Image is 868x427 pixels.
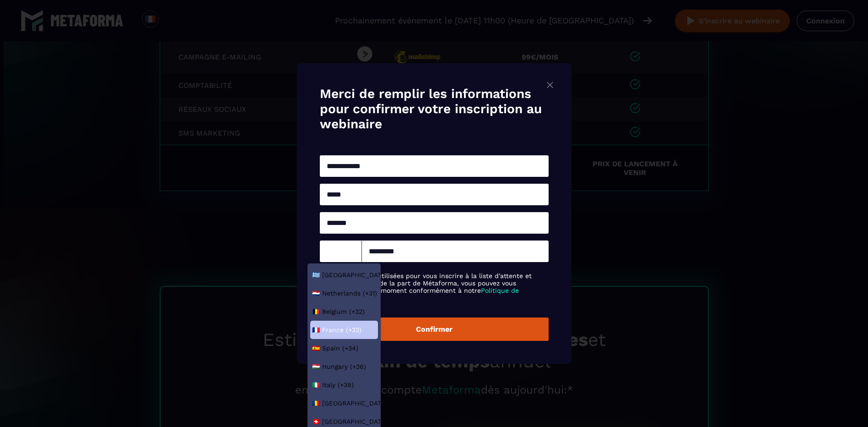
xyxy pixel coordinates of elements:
[312,399,320,408] span: 🇷🇴
[312,417,320,426] span: 🇨🇭
[322,344,358,353] span: Spain (+34)
[312,307,320,316] span: 🇧🇪
[322,289,377,298] span: Netherlands (+31)
[312,344,320,353] span: 🇪🇸
[322,362,366,371] span: Hungary (+36)
[312,362,320,371] span: 🇭🇺
[545,79,555,91] img: close
[322,307,365,316] span: Belgium (+32)
[312,270,320,279] span: 🇬🇷
[322,270,405,279] span: [GEOGRAPHIC_DATA] (+30)
[320,287,519,301] a: Politique de confidentialité
[312,325,320,334] span: 🇫🇷
[320,86,549,131] h4: Merci de remplir les informations pour confirmer votre inscription au webinaire
[322,325,361,334] span: France (+33)
[322,380,354,389] span: Italy (+39)
[312,380,320,389] span: 🇮🇹
[312,289,320,298] span: 🇳🇱
[322,399,405,408] span: [GEOGRAPHIC_DATA] (+40)
[323,246,354,257] input: Search for option
[320,272,549,301] label: Vos données sont utilisées pour vous inscrire à la liste d'attente et recevoir des mails de la pa...
[320,241,362,262] div: Search for option
[320,318,549,341] button: Confirmer
[322,417,404,426] span: [GEOGRAPHIC_DATA] (+41)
